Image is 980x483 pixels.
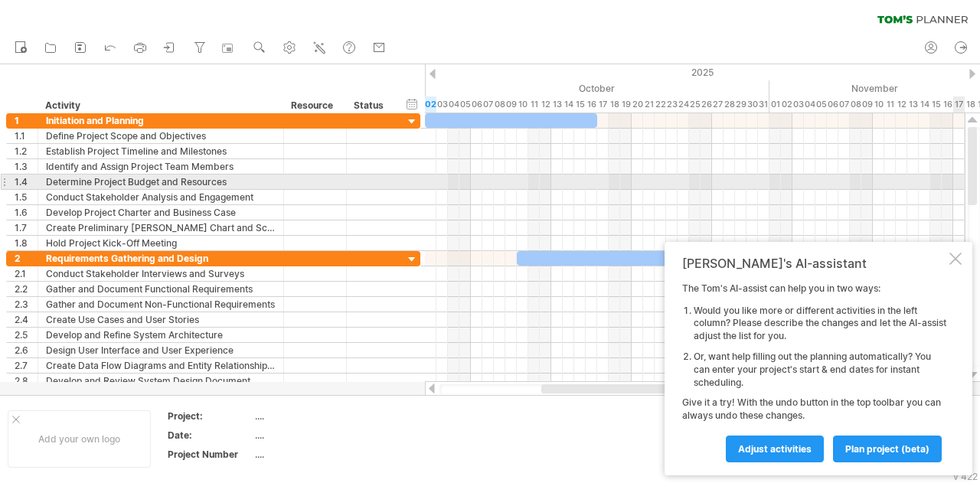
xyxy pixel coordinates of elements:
[792,96,804,113] div: Monday, 3 November 2025
[46,129,276,143] div: Define Project Scope and Objectives
[15,220,38,235] div: 1.7
[896,96,907,113] div: Wednesday, 12 November 2025
[46,205,276,220] div: Develop Project Charter and Business Case
[46,220,276,235] div: Create Preliminary [PERSON_NAME] Chart and Schedule
[942,96,953,113] div: Sunday, 16 November 2025
[448,96,459,113] div: Saturday, 4 October 2025
[15,175,38,189] div: 1.4
[46,159,276,174] div: Identify and Assign Project Team Members
[833,436,942,462] a: plan project (beta)
[15,297,38,312] div: 2.3
[494,96,505,113] div: Wednesday, 8 October 2025
[354,98,387,113] div: Status
[15,312,38,327] div: 2.4
[8,410,151,468] div: Add your own logo
[46,297,276,312] div: Gather and Document Non-Functional Requirements
[701,96,712,113] div: Sunday, 26 October 2025
[738,443,812,455] span: Adjust activities
[46,374,276,388] div: Develop and Review System Design Document
[255,410,384,423] div: ....
[965,96,976,113] div: Tuesday, 18 November 2025
[919,96,930,113] div: Friday, 14 November 2025
[682,256,946,271] div: [PERSON_NAME]'s AI-assistant
[735,96,746,113] div: Wednesday, 29 October 2025
[255,448,384,461] div: ....
[726,436,824,462] a: Adjust activities
[838,96,850,113] div: Friday, 7 November 2025
[436,96,448,113] div: Friday, 3 October 2025
[15,358,38,373] div: 2.7
[781,96,792,113] div: Sunday, 2 November 2025
[46,343,276,357] div: Design User Interface and User Experience
[930,96,942,113] div: Saturday, 15 November 2025
[15,236,38,250] div: 1.8
[15,205,38,220] div: 1.6
[586,96,597,113] div: Thursday, 16 October 2025
[620,96,632,113] div: Sunday, 19 October 2025
[168,429,252,442] div: Date:
[291,98,338,113] div: Resource
[425,96,436,113] div: Thursday, 2 October 2025
[682,282,946,462] div: The Tom's AI-assist can help you in two ways: Give it a try! With the undo button in the top tool...
[655,96,666,113] div: Wednesday, 22 October 2025
[861,96,873,113] div: Sunday, 9 November 2025
[46,312,276,327] div: Create Use Cases and User Stories
[482,96,494,113] div: Tuesday, 7 October 2025
[845,443,929,455] span: plan project (beta)
[769,96,781,113] div: Saturday, 1 November 2025
[15,190,38,204] div: 1.5
[15,343,38,357] div: 2.6
[15,144,38,158] div: 1.2
[46,236,276,250] div: Hold Project Kick-Off Meeting
[15,251,38,266] div: 2
[850,96,861,113] div: Saturday, 8 November 2025
[907,96,919,113] div: Thursday, 13 November 2025
[517,96,528,113] div: Friday, 10 October 2025
[643,96,655,113] div: Tuesday, 21 October 2025
[597,96,609,113] div: Friday, 17 October 2025
[46,251,276,266] div: Requirements Gathering and Design
[46,358,276,373] div: Create Data Flow Diagrams and Entity Relationship Diagrams
[724,96,735,113] div: Tuesday, 28 October 2025
[46,144,276,158] div: Establish Project Timeline and Milestones
[15,159,38,174] div: 1.3
[758,96,769,113] div: Friday, 31 October 2025
[15,328,38,342] div: 2.5
[666,96,678,113] div: Thursday, 23 October 2025
[413,80,769,96] div: October 2025
[689,96,701,113] div: Saturday, 25 October 2025
[15,374,38,388] div: 2.8
[46,190,276,204] div: Conduct Stakeholder Analysis and Engagement
[574,96,586,113] div: Wednesday, 15 October 2025
[712,96,724,113] div: Monday, 27 October 2025
[884,96,896,113] div: Tuesday, 11 November 2025
[46,282,276,296] div: Gather and Document Functional Requirements
[746,96,758,113] div: Thursday, 30 October 2025
[551,96,563,113] div: Monday, 13 October 2025
[694,305,946,343] li: Would you like more or different activities in the left column? Please describe the changes and l...
[540,96,551,113] div: Sunday, 12 October 2025
[15,266,38,281] div: 2.1
[678,96,689,113] div: Friday, 24 October 2025
[15,113,38,128] div: 1
[15,129,38,143] div: 1.1
[46,328,276,342] div: Develop and Refine System Architecture
[15,282,38,296] div: 2.2
[45,98,275,113] div: Activity
[528,96,540,113] div: Saturday, 11 October 2025
[46,175,276,189] div: Determine Project Budget and Resources
[694,351,946,389] li: Or, want help filling out the planning automatically? You can enter your project's start & end da...
[827,96,838,113] div: Thursday, 6 November 2025
[953,96,965,113] div: Monday, 17 November 2025
[953,471,978,482] div: v 422
[815,96,827,113] div: Wednesday, 5 November 2025
[505,96,517,113] div: Thursday, 9 October 2025
[255,429,384,442] div: ....
[471,96,482,113] div: Monday, 6 October 2025
[459,96,471,113] div: Sunday, 5 October 2025
[804,96,815,113] div: Tuesday, 4 November 2025
[168,448,252,461] div: Project Number
[46,266,276,281] div: Conduct Stakeholder Interviews and Surveys
[46,113,276,128] div: Initiation and Planning
[609,96,620,113] div: Saturday, 18 October 2025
